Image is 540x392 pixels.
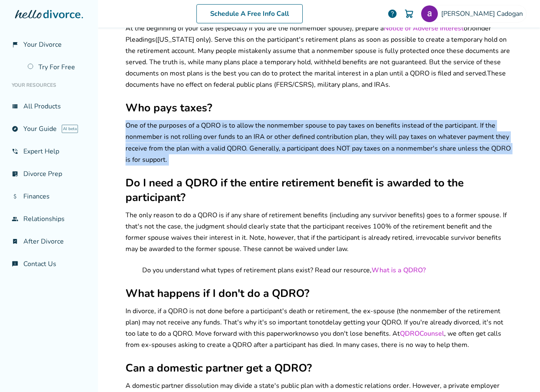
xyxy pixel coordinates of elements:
a: list_alt_checkDivorce Prep [7,164,91,183]
span: phone_in_talk [12,148,18,155]
a: flag_2Your Divorce [7,35,91,54]
span: so you don't lose benefits. At , we often get calls from ex-spouses asking to create a QDRO after... [126,329,501,349]
a: bookmark_checkAfter Divorce [7,232,91,251]
span: view_list [12,103,18,110]
span: flag_2 [12,41,18,48]
span: The only reason to do a QDRO is if any share of retirement benefits (including any survivor benef... [126,211,507,254]
span: now [299,329,311,338]
span: bookmark_check [12,238,18,245]
a: attach_moneyFinances [7,187,91,206]
a: phone_in_talkExpert Help [7,142,91,161]
span: In divorce, if a QDRO is not done before a participant's death or retirement, the ex-spouse (the ... [126,307,500,327]
p: One of the purposes of a QDRO is to allow the nonmember spouse to pay taxes on benefits instead o... [126,120,512,165]
p: At the beginning of your case (especially if you are the nonmember spouse), prepare a Joinder Ple... [126,23,512,90]
img: amandacmaybeckhs Cadogan [421,5,438,22]
span: chat_info [12,261,18,267]
span: not [315,318,325,327]
a: help [387,9,397,19]
a: chat_infoContact Us [7,254,91,274]
span: ([US_STATE] only). Serve this on the participant's retirement plans as soon as possible to create... [126,35,510,78]
p: Do you understand what types of retirement plans exist? Read our resource, [142,265,496,276]
a: view_listAll Products [7,97,91,116]
a: Schedule A Free Info Call [196,4,303,23]
a: groupRelationships [7,209,91,229]
h2: What happens if I don't do a QDRO? [126,286,512,301]
h2: Who pays taxes? [126,101,512,115]
span: explore [12,126,18,132]
h2: Do I need a QDRO if the entire retirement benefit is awarded to the participant? [126,176,512,205]
span: AI beta [62,125,78,133]
a: exploreYour GuideAI beta [7,119,91,138]
a: Try For Free [23,58,91,77]
img: Cart [404,9,414,19]
a: QDROCounsel [400,329,444,338]
span: group [12,216,18,222]
iframe: Chat Widget [498,352,540,392]
a: What is a QDRO? [372,266,426,275]
h2: Can a domestic partner get a QDRO? [126,361,512,375]
span: list_alt_check [12,171,18,177]
span: attach_money [12,193,18,200]
span: [PERSON_NAME] Cadogan [441,9,526,18]
span: Your Divorce [23,40,62,49]
span: delay getting your QDRO. If you're already divorced, it's not too late to do a QDRO. Move forward... [126,318,503,338]
li: Your Resources [7,77,91,93]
